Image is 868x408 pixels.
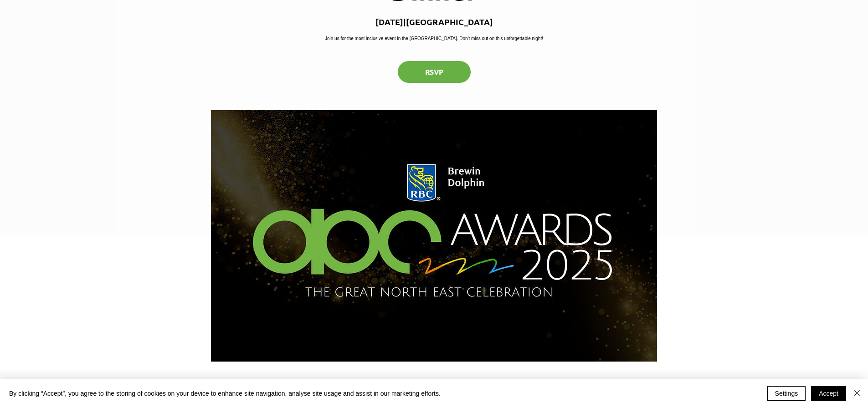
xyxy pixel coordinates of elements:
img: 2025 Annual ABC Awards Dinner [211,110,657,362]
span: By clicking “Accept”, you agree to the storing of cookies on your device to enhance site navigati... [9,389,441,398]
button: RSVP [398,61,471,83]
p: Join us for the most inclusive event in the [GEOGRAPHIC_DATA]. Don't miss out on this unforgettab... [325,35,543,42]
button: Settings [767,386,806,401]
button: Close [852,386,863,401]
span: | [403,16,406,27]
p: [DATE] [375,16,403,27]
img: Close [852,388,863,398]
button: Accept [811,386,846,401]
p: [GEOGRAPHIC_DATA] [406,16,493,27]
